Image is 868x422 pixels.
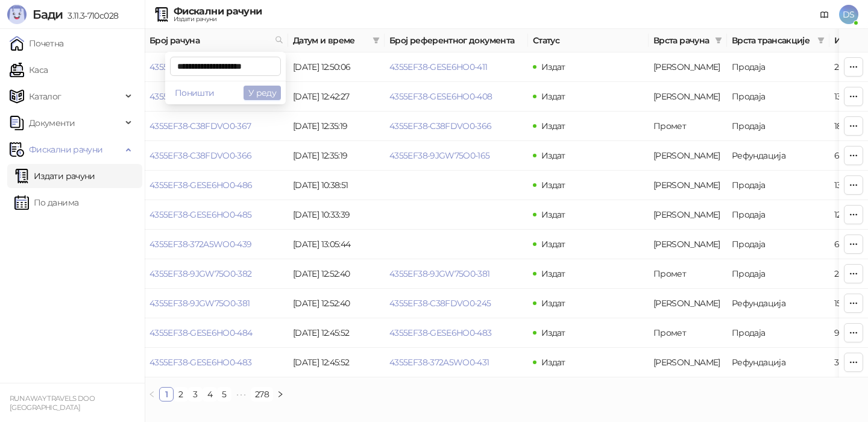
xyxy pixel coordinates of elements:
[727,348,829,377] td: Рефундација
[145,141,288,171] td: 4355EF38-C38FDVO0-366
[33,7,63,22] span: Бади
[288,230,385,259] td: [DATE] 13:05:44
[385,29,528,52] th: Број референтног документа
[370,31,382,49] span: filter
[727,289,829,318] td: Рефундација
[149,268,252,279] a: 4355EF38-9JGW75O0-382
[10,394,95,412] small: RUN AWAY TRAVELS DOO [GEOGRAPHIC_DATA]
[145,318,288,348] td: 4355EF38-GESE6HO0-484
[649,171,727,200] td: Аванс
[649,29,727,52] th: Врста рачуна
[649,112,727,141] td: Промет
[541,268,565,279] span: Издат
[727,82,829,112] td: Продаја
[727,230,829,259] td: Продаја
[389,327,492,338] a: 4355EF38-GESE6HO0-483
[149,357,252,368] a: 4355EF38-GESE6HO0-483
[203,387,217,402] li: 4
[541,209,565,220] span: Издат
[14,164,95,188] a: Издати рачуни
[149,61,252,72] a: 4355EF38-C38FDVO0-368
[389,268,490,279] a: 4355EF38-9JGW75O0-381
[839,5,858,24] span: DS
[541,327,565,338] span: Издат
[10,31,64,55] a: Почетна
[149,34,270,47] span: Број рачуна
[727,52,829,82] td: Продаја
[277,391,284,398] span: right
[727,318,829,348] td: Продаја
[288,200,385,230] td: [DATE] 10:33:39
[649,259,727,289] td: Промет
[174,7,262,16] div: Фискални рачуни
[389,357,489,368] a: 4355EF38-372A5WO0-431
[145,29,288,52] th: Број рачуна
[160,388,173,401] a: 1
[288,141,385,171] td: [DATE] 12:35:19
[29,137,102,162] span: Фискални рачуни
[148,391,156,398] span: left
[649,318,727,348] td: Промет
[145,387,159,402] button: left
[188,387,203,402] li: 3
[649,230,727,259] td: Аванс
[145,259,288,289] td: 4355EF38-9JGW75O0-382
[145,387,159,402] li: Претходна страна
[817,37,825,44] span: filter
[727,171,829,200] td: Продаја
[251,388,272,401] a: 278
[145,200,288,230] td: 4355EF38-GESE6HO0-485
[293,34,368,47] span: Датум и време
[231,387,251,402] li: Следећих 5 Страна
[541,121,565,131] span: Издат
[649,289,727,318] td: Аванс
[203,388,216,401] a: 4
[653,34,710,47] span: Врста рачуна
[727,259,829,289] td: Продаја
[715,37,722,44] span: filter
[727,200,829,230] td: Продаја
[149,209,252,220] a: 4355EF38-GESE6HO0-485
[288,318,385,348] td: [DATE] 12:45:52
[541,239,565,250] span: Издат
[149,327,253,338] a: 4355EF38-GESE6HO0-484
[149,298,250,309] a: 4355EF38-9JGW75O0-381
[373,37,380,44] span: filter
[288,52,385,82] td: [DATE] 12:50:06
[14,191,78,215] a: По данима
[541,61,565,72] span: Издат
[727,29,829,52] th: Врста трансакције
[649,141,727,171] td: Аванс
[288,171,385,200] td: [DATE] 10:38:51
[174,16,262,22] div: Издати рачуни
[244,86,281,100] button: У реду
[145,289,288,318] td: 4355EF38-9JGW75O0-381
[170,86,219,100] button: Поништи
[389,91,492,102] a: 4355EF38-GESE6HO0-408
[174,387,188,402] li: 2
[541,298,565,309] span: Издат
[7,5,27,24] img: Logo
[288,82,385,112] td: [DATE] 12:42:27
[29,111,75,135] span: Документи
[288,112,385,141] td: [DATE] 12:35:19
[63,10,118,21] span: 3.11.3-710c028
[288,259,385,289] td: [DATE] 12:52:40
[159,387,174,402] li: 1
[389,298,491,309] a: 4355EF38-C38FDVO0-245
[217,387,231,402] li: 5
[149,121,251,131] a: 4355EF38-C38FDVO0-367
[145,112,288,141] td: 4355EF38-C38FDVO0-367
[815,31,827,49] span: filter
[149,239,252,250] a: 4355EF38-372A5WO0-439
[389,150,490,161] a: 4355EF38-9JGW75O0-165
[815,5,834,24] a: Документација
[541,357,565,368] span: Издат
[541,91,565,102] span: Издат
[145,230,288,259] td: 4355EF38-372A5WO0-439
[389,121,492,131] a: 4355EF38-C38FDVO0-366
[649,200,727,230] td: Аванс
[288,289,385,318] td: [DATE] 12:52:40
[389,61,488,72] a: 4355EF38-GESE6HO0-411
[10,58,48,82] a: Каса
